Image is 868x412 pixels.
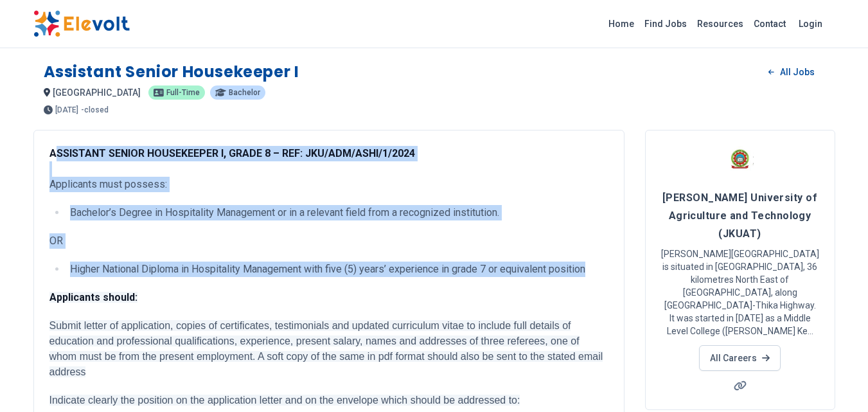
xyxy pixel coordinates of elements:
p: OR [49,233,608,249]
iframe: Chat Widget [804,350,868,412]
a: All Careers [699,345,781,371]
a: Contact [748,13,791,34]
p: [PERSON_NAME][GEOGRAPHIC_DATA] is situated in [GEOGRAPHIC_DATA], 36 kilometres North East of [GEO... [661,247,819,337]
a: Login [791,11,830,37]
span: Bachelor [229,89,260,96]
a: All Jobs [758,62,824,82]
li: Bachelor’s Degree in Hospitality Management or in a relevant field from a recognized institution. [66,205,608,220]
span: [DATE] [55,106,78,114]
h1: Assistant Senior Housekeeper I [44,62,299,82]
p: Applicants must possess: [49,146,608,192]
a: Home [603,13,639,34]
strong: Applicants should: [49,291,137,303]
img: Jomo Kenyatta University of Agriculture and Technology (JKUAT) [724,146,756,178]
strong: ASSISTANT SENIOR HOUSEKEEPER I, GRADE 8 – REF: JKU/ADM/ASHI/1/2024 [49,147,415,159]
a: Resources [692,13,748,34]
span: Indicate clearly the position on the application letter and on the envelope which should be addre... [49,395,520,406]
p: - closed [81,106,109,114]
img: Elevolt [33,10,130,37]
li: Higher National Diploma in Hospitality Management with five (5) years’ experience in grade 7 or e... [66,262,608,277]
span: [PERSON_NAME] University of Agriculture and Technology (JKUAT) [662,192,817,240]
span: Submit letter of application, copies of certificates, testimonials and updated curriculum vitae t... [49,320,603,377]
span: [GEOGRAPHIC_DATA] [53,87,141,98]
span: Full-time [166,89,200,96]
a: Find Jobs [639,13,692,34]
